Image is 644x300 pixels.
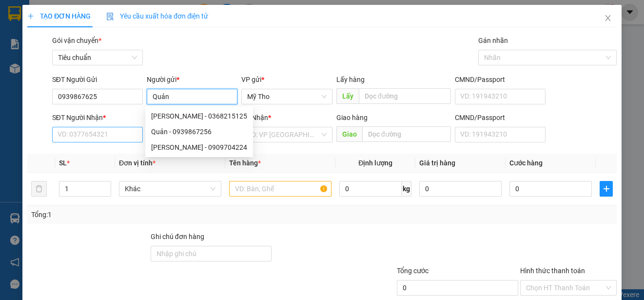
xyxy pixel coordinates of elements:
span: Lấy [336,88,359,104]
span: SL: [128,68,139,77]
span: kiều [76,21,91,31]
label: Hình thức thanh toán [520,267,585,275]
td: CC: [75,49,145,62]
button: plus [600,181,613,197]
label: Ghi chú đơn hàng [151,233,204,240]
span: plus [27,13,34,20]
div: CMND/Passport [455,74,546,85]
p: Nhận: [76,11,145,20]
div: Tổng: 1 [31,209,249,220]
p: Gửi từ: [4,11,74,20]
span: Quận 5 [96,11,121,20]
div: Quản - 0939867256 [145,124,253,140]
input: VD: Bàn, Ghế [229,181,332,197]
td: CR: [3,49,75,62]
div: SĐT Người Gửi [52,74,143,85]
div: VP gửi [241,74,332,85]
div: Quảng - 0368215125 [145,108,253,124]
span: plus [600,185,612,193]
input: Dọc đường [362,126,451,142]
button: delete [31,181,47,197]
img: icon [106,13,114,20]
span: Cước hàng [509,159,543,167]
span: Giao [336,126,362,142]
span: Đơn vị tính [119,159,156,167]
div: quảng - 0909704224 [145,140,253,155]
div: Quản - 0939867256 [151,126,247,137]
span: Giá trị hàng [419,159,455,167]
span: SL [59,159,67,167]
span: Khác [125,181,215,196]
span: 1 [139,67,145,78]
span: 1 - Bọc (vải) [4,68,45,77]
div: CMND/Passport [455,112,546,123]
span: Mỹ Tho [27,11,54,20]
span: 0378535780 [4,32,48,41]
div: [PERSON_NAME] - 0368215125 [151,111,247,121]
span: Yêu cầu xuất hóa đơn điện tử [106,12,208,20]
span: Tổng cước [397,267,429,275]
span: Gói vận chuyển [52,37,101,44]
span: Mỹ Tho [247,89,326,104]
input: Dọc đường [359,88,451,104]
span: Tên hàng [229,159,261,167]
span: VP Nhận [241,114,268,121]
span: Lấy hàng [336,76,365,83]
span: Giao hàng [336,114,368,121]
span: kg [402,181,411,197]
span: Quốc [4,21,22,31]
span: Định lượng [358,159,392,167]
div: Người gửi [147,74,237,85]
label: Gán nhãn [478,37,508,44]
span: close [604,14,612,22]
span: 0777212039 [76,32,119,41]
span: Tiêu chuẩn [58,50,137,65]
div: [PERSON_NAME] - 0909704224 [151,142,247,153]
span: 0 [87,51,92,60]
span: TẠO ĐƠN HÀNG [27,12,91,20]
div: SĐT Người Nhận [52,112,143,123]
input: 0 [419,181,502,197]
button: Close [594,5,622,32]
span: 20.000 [16,51,40,60]
input: Ghi chú đơn hàng [151,246,272,261]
